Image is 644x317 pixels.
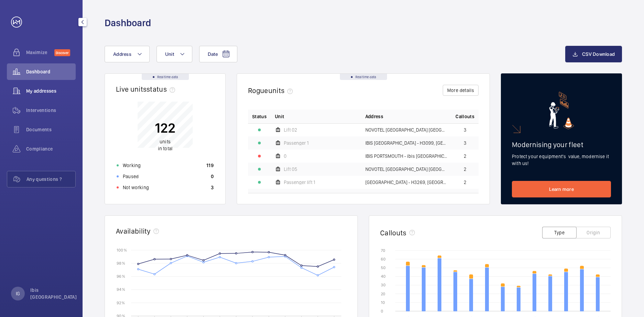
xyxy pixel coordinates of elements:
span: Passenger lift 1 [284,180,315,185]
h2: Live units [116,85,178,93]
p: 0 [211,173,214,180]
span: Maximize [26,49,54,56]
span: 3 [464,141,466,145]
span: Unit [165,51,174,57]
span: Callouts [455,113,474,120]
span: units [160,139,171,144]
text: 60 [381,257,386,262]
text: 70 [381,248,385,253]
p: Not working [123,184,149,191]
p: 119 [206,162,214,169]
button: Unit [157,46,192,62]
span: 2 [464,154,466,158]
p: IG [16,290,20,297]
span: 0 [284,154,287,158]
span: Compliance [26,145,76,152]
text: 96 % [117,274,125,279]
span: CSV Download [582,51,615,57]
text: 10 [381,300,385,305]
text: 94 % [117,287,125,292]
span: Unit [275,113,284,120]
span: Address [113,51,131,57]
span: IBIS [GEOGRAPHIC_DATA] - H3099, [GEOGRAPHIC_DATA], [STREET_ADDRESS] [365,141,448,145]
h2: Availability [116,227,151,235]
img: marketing-card.svg [549,92,574,129]
span: units [268,86,296,95]
h1: Dashboard [105,17,151,29]
span: NOVOTEL [GEOGRAPHIC_DATA] [GEOGRAPHIC_DATA] - H9057, [GEOGRAPHIC_DATA] [GEOGRAPHIC_DATA], [STREET... [365,167,448,172]
button: Date [199,46,237,62]
span: NOVOTEL [GEOGRAPHIC_DATA] [GEOGRAPHIC_DATA] - H9057, [GEOGRAPHIC_DATA] [GEOGRAPHIC_DATA], [STREET... [365,127,448,132]
p: Status [252,113,267,120]
span: Address [365,113,383,120]
p: Paused [123,173,139,180]
span: Interventions [26,107,76,114]
p: 122 [155,119,175,136]
span: 2 [464,167,466,172]
text: 100 % [117,247,127,252]
button: More details [443,85,479,96]
p: Ibis [GEOGRAPHIC_DATA] [30,287,77,300]
text: 0 [381,309,383,314]
span: 3 [464,127,466,132]
button: Type [542,227,577,238]
span: Dashboard [26,68,76,75]
button: CSV Download [565,46,622,62]
span: Documents [26,126,76,133]
h2: Modernising your fleet [512,140,611,149]
span: Date [208,51,218,57]
p: 3 [211,184,214,191]
button: Address [105,46,150,62]
span: IBIS PORTSMOUTH - ibis [GEOGRAPHIC_DATA] [365,154,448,158]
div: Real time data [340,74,387,80]
h2: Callouts [380,228,407,237]
text: 40 [381,274,386,279]
button: Origin [576,227,611,238]
span: Lift 02 [284,127,297,132]
a: Learn more [512,181,611,197]
p: Protect your equipment's value, modernise it with us! [512,153,611,167]
span: Discover [54,49,70,56]
span: [GEOGRAPHIC_DATA] - H3269, [GEOGRAPHIC_DATA], [STREET_ADDRESS] [365,180,448,185]
span: My addresses [26,88,76,94]
text: 30 [381,283,386,287]
p: in total [155,138,175,152]
text: 92 % [117,300,125,305]
span: Passenger 1 [284,141,309,145]
div: Real time data [142,74,189,80]
text: 98 % [117,261,125,266]
span: Lift 05 [284,167,297,172]
text: 50 [381,265,386,270]
h2: Rogue [248,86,296,95]
span: Any questions ? [26,176,75,183]
span: status [147,85,178,93]
text: 20 [381,292,385,296]
span: 2 [464,180,466,185]
p: Working [123,162,141,169]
